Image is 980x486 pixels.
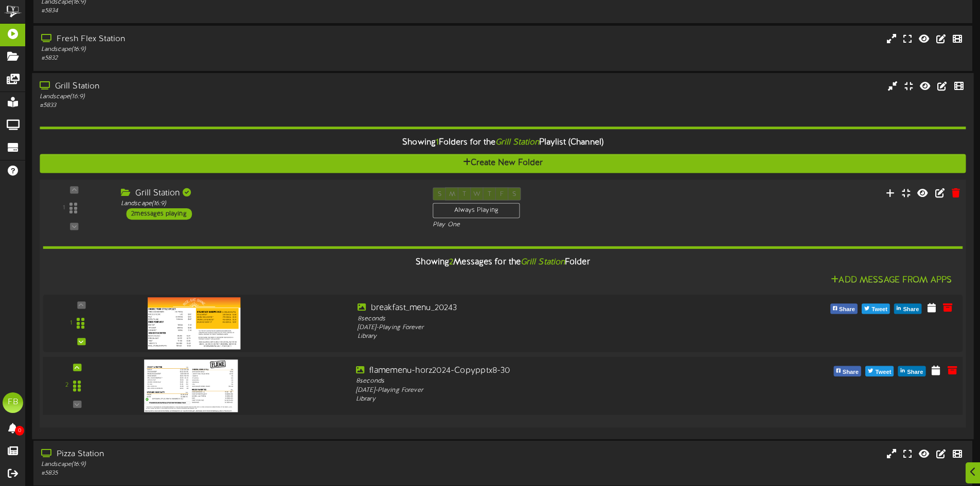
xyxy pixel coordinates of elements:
[837,304,857,315] span: Share
[126,208,192,219] div: 2 messages playing
[521,258,565,267] i: Grill Station
[358,323,725,332] div: [DATE] - Playing Forever
[358,314,725,323] div: 8 seconds
[869,304,889,315] span: Tweet
[358,332,725,340] div: Library
[433,203,520,218] div: Always Playing
[905,366,925,377] span: Share
[148,297,240,349] img: 1ec913af-4d21-496d-80c7-d8386458347d.jpg
[433,221,651,229] div: Play One
[356,386,727,395] div: [DATE] - Playing Forever
[15,426,24,436] span: 0
[449,258,453,267] span: 2
[35,251,970,274] div: Showing Messages for the Folder
[32,132,973,154] div: Showing Folders for the Playlist (Channel)
[40,80,417,92] div: Grill Station
[356,365,727,376] div: flamemenu-horz2024-Copypptx8-30
[356,394,727,404] div: Library
[144,359,238,411] img: e18a35c9-0df8-4963-8941-a50719cc28f0.jpg
[121,187,417,199] div: Grill Station
[862,303,890,314] button: Tweet
[356,376,727,386] div: 8 seconds
[40,92,417,101] div: Landscape ( 16:9 )
[898,366,926,376] button: Share
[873,366,893,377] span: Tweet
[121,199,417,208] div: Landscape ( 16:9 )
[41,45,417,54] div: Landscape ( 16:9 )
[41,469,417,478] div: # 5835
[865,366,894,376] button: Tweet
[833,366,861,376] button: Share
[495,138,539,147] i: Grill Station
[40,154,966,173] button: Create New Folder
[40,101,417,110] div: # 5833
[828,274,955,286] button: Add Message From Apps
[41,448,417,460] div: Pizza Station
[41,33,417,45] div: Fresh Flex Station
[41,54,417,63] div: # 5832
[901,304,921,315] span: Share
[3,392,23,413] div: FB
[358,302,725,314] div: breakfast_menu_20243
[436,138,439,147] span: 1
[894,303,921,314] button: Share
[41,460,417,469] div: Landscape ( 16:9 )
[841,366,861,377] span: Share
[41,7,417,15] div: # 5834
[830,303,858,314] button: Share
